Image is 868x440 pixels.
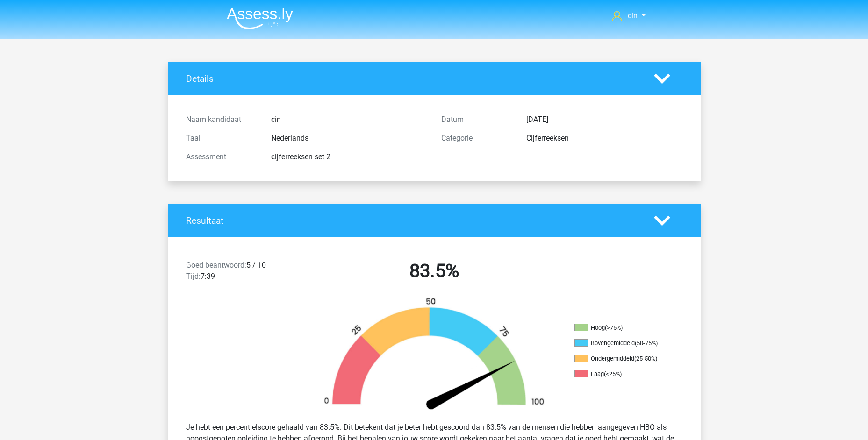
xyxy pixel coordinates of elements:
[605,324,623,331] div: (>75%)
[179,133,264,144] div: Taal
[628,11,638,20] span: cin
[574,355,668,363] li: Ondergemiddeld
[574,339,668,348] li: Bovengemiddeld
[574,370,668,378] li: Laag
[179,260,307,286] div: 5 / 10 7:39
[635,340,658,347] div: (50-75%)
[634,355,657,362] div: (25-50%)
[186,261,246,270] span: Goed beantwoord:
[314,260,555,282] h2: 83.5%
[434,114,519,125] div: Datum
[179,151,264,163] div: Assessment
[604,370,622,377] div: (<25%)
[519,114,689,125] div: [DATE]
[264,114,434,125] div: cin
[186,73,640,84] h4: Details
[179,114,264,125] div: Naam kandidaat
[264,133,434,144] div: Nederlands
[186,272,201,281] span: Tijd:
[264,151,434,163] div: cijferreeksen set 2
[308,297,560,414] img: 84.bc7de206d6a3.png
[608,10,649,21] a: cin
[434,133,519,144] div: Categorie
[227,7,293,29] img: Assessly
[574,324,668,332] li: Hoog
[519,133,689,144] div: Cijferreeksen
[186,215,640,226] h4: Resultaat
